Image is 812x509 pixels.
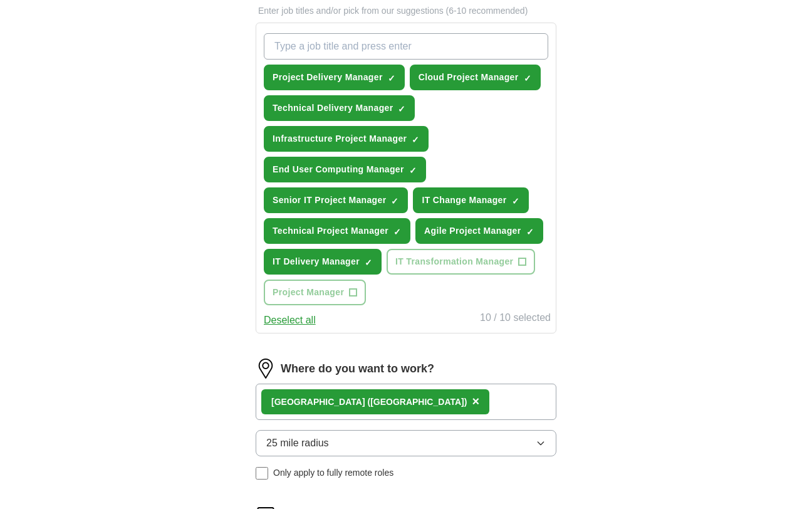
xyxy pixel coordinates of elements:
[256,4,556,18] p: Enter job titles and/or pick from our suggestions (6-10 recommended)
[271,397,365,407] strong: [GEOGRAPHIC_DATA]
[472,394,479,408] span: ×
[256,467,268,480] input: Only apply to fully remote roles
[419,71,519,84] span: Cloud Project Manager
[415,218,543,244] button: Agile Project Manager✓
[387,249,535,275] button: IT Transformation Manager
[365,258,372,268] span: ✓
[526,227,534,237] span: ✓
[256,359,276,379] img: location.png
[264,95,415,121] button: Technical Delivery Manager✓
[264,218,410,244] button: Technical Project Manager✓
[524,73,531,83] span: ✓
[480,310,551,328] div: 10 / 10 selected
[424,224,521,238] span: Agile Project Manager
[422,194,506,207] span: IT Change Manager
[273,102,393,115] span: Technical Delivery Manager
[410,65,541,90] button: Cloud Project Manager✓
[412,135,419,145] span: ✓
[398,104,405,114] span: ✓
[273,194,386,207] span: Senior IT Project Manager
[413,187,528,213] button: IT Change Manager✓
[409,165,417,176] span: ✓
[273,286,344,299] span: Project Manager
[264,280,366,305] button: Project Manager
[472,392,479,411] button: ×
[264,33,548,60] input: Type a job title and press enter
[264,249,382,275] button: IT Delivery Manager✓
[256,430,556,456] button: 25 mile radius
[264,313,316,328] button: Deselect all
[264,187,408,213] button: Senior IT Project Manager✓
[264,126,429,152] button: Infrastructure Project Manager✓
[273,163,404,176] span: End User Computing Manager
[388,73,395,83] span: ✓
[273,71,383,84] span: Project Delivery Manager
[266,436,329,451] span: 25 mile radius
[273,224,388,238] span: Technical Project Manager
[273,132,407,145] span: Infrastructure Project Manager
[395,255,513,268] span: IT Transformation Manager
[512,196,519,206] span: ✓
[273,255,360,268] span: IT Delivery Manager
[264,157,426,182] button: End User Computing Manager✓
[393,227,401,237] span: ✓
[391,196,398,206] span: ✓
[273,466,393,480] span: Only apply to fully remote roles
[367,397,467,407] span: ([GEOGRAPHIC_DATA])
[281,360,434,377] label: Where do you want to work?
[264,65,405,90] button: Project Delivery Manager✓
